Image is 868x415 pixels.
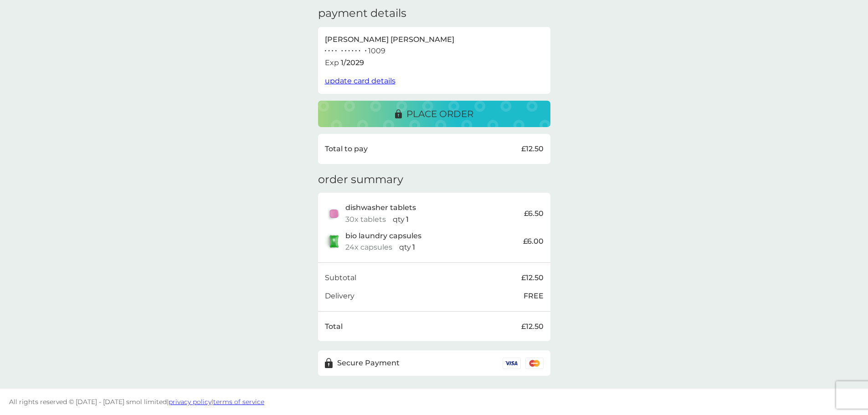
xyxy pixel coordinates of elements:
[412,241,415,253] p: 1
[318,101,550,127] button: place order
[359,49,360,53] p: ●
[345,49,347,53] p: ●
[406,214,409,225] p: 1
[213,398,264,406] a: terms of service
[325,49,327,53] p: ●
[521,321,544,333] p: £12.50
[332,49,334,53] p: ●
[345,214,386,225] p: 30x tablets
[341,49,343,53] p: ●
[335,49,337,53] p: ●
[325,290,354,302] p: Delivery
[524,208,544,220] p: £6.50
[365,49,367,53] p: ●
[523,236,544,247] p: £6.00
[348,49,350,53] p: ●
[325,77,395,85] span: update card details
[318,7,406,20] h3: payment details
[325,57,339,69] p: Exp
[524,290,544,302] p: FREE
[337,357,400,369] p: Secure Payment
[352,49,354,53] p: ●
[355,49,357,53] p: ●
[345,241,392,253] p: 24x capsules
[406,107,473,121] p: place order
[341,57,364,69] p: 1 / 2029
[325,34,454,46] p: [PERSON_NAME] [PERSON_NAME]
[345,230,421,242] p: bio laundry capsules
[399,241,411,253] p: qty
[345,202,416,214] p: dishwasher tablets
[169,398,211,406] a: privacy policy
[328,49,330,53] p: ●
[521,272,544,284] p: £12.50
[325,272,356,284] p: Subtotal
[521,143,544,155] p: £12.50
[325,321,343,333] p: Total
[325,75,395,87] button: update card details
[325,143,368,155] p: Total to pay
[393,214,405,225] p: qty
[318,173,403,186] h3: order summary
[368,45,385,57] p: 1009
